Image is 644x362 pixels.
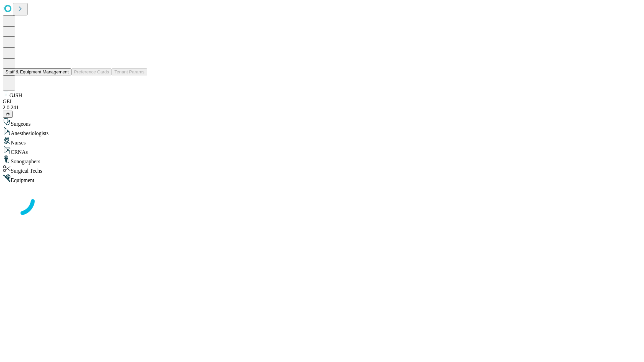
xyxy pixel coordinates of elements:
[5,112,10,117] span: @
[3,165,641,174] div: Surgical Techs
[9,93,22,98] span: GJSH
[3,99,641,105] div: GEI
[3,155,641,165] div: Sonographers
[3,136,641,146] div: Nurses
[3,118,641,127] div: Surgeons
[3,68,71,75] button: Staff & Equipment Management
[3,146,641,155] div: CRNAs
[3,111,13,118] button: @
[3,105,641,111] div: 2.0.241
[3,127,641,136] div: Anesthesiologists
[71,68,112,75] button: Preference Cards
[3,174,641,183] div: Equipment
[112,68,147,75] button: Tenant Params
